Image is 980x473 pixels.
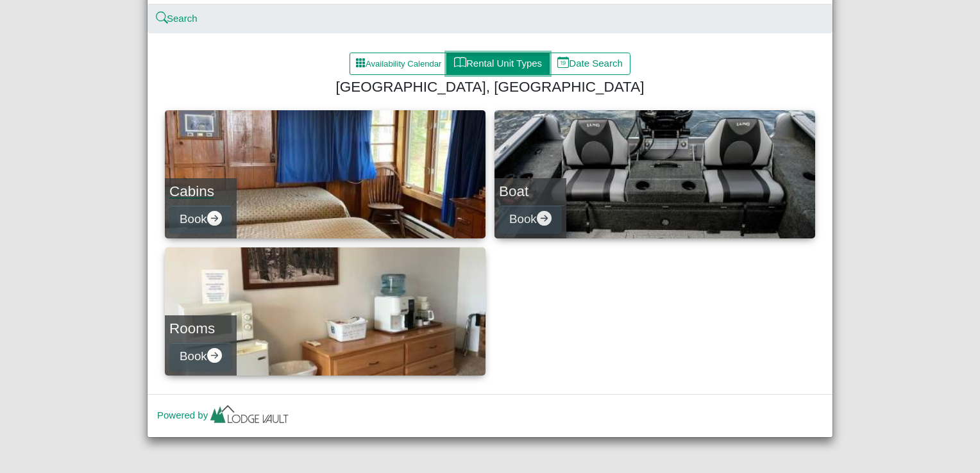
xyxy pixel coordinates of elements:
[454,56,466,69] svg: book
[537,211,552,226] svg: arrow right circle fill
[446,53,550,76] button: bookRental Unit Types
[169,320,232,337] h4: Rooms
[157,410,291,420] a: Powered by
[207,348,222,363] svg: arrow right circle fill
[355,58,366,68] svg: grid3x3 gap fill
[169,342,232,371] button: Bookarrow right circle fill
[499,205,562,234] button: Bookarrow right circle fill
[157,13,198,24] a: searchSearch
[557,56,570,69] svg: calendar date
[157,13,167,23] svg: search
[499,183,562,200] h4: Boat
[207,211,222,226] svg: arrow right circle fill
[170,78,810,95] h4: [GEOGRAPHIC_DATA], [GEOGRAPHIC_DATA]
[169,205,232,234] button: Bookarrow right circle fill
[208,402,291,430] img: lv-small.ca335149.png
[549,53,630,76] button: calendar dateDate Search
[350,53,447,76] button: grid3x3 gap fillAvailability Calendar
[169,183,232,200] h4: Cabins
